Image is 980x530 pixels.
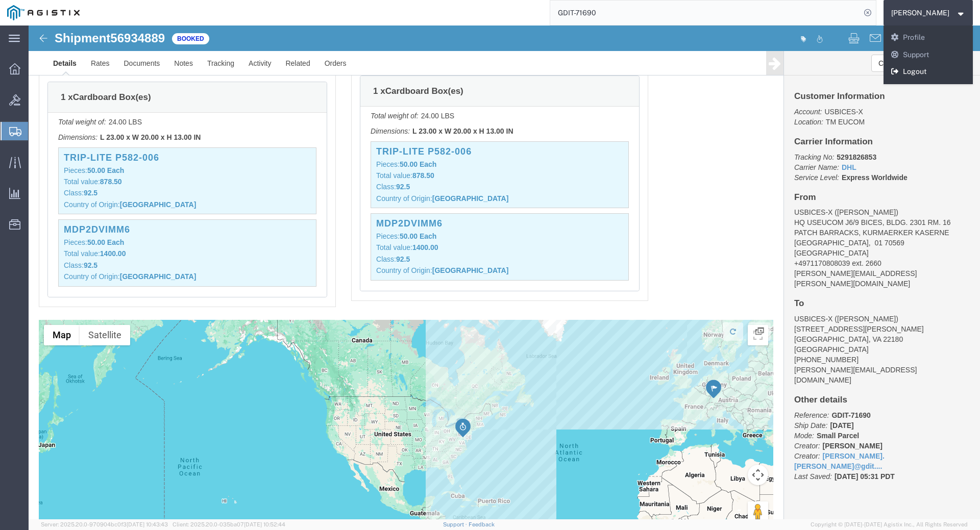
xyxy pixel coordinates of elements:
[244,521,285,527] span: [DATE] 10:52:44
[41,521,168,527] span: Server: 2025.20.0-970904bc0f3
[7,5,80,20] img: logo
[884,46,973,64] a: Support
[811,520,968,529] span: Copyright © [DATE]-[DATE] Agistix Inc., All Rights Reserved
[469,521,495,527] a: Feedback
[884,29,973,46] a: Profile
[550,1,861,25] input: Search for shipment number, reference number
[891,7,966,19] button: [PERSON_NAME]
[173,521,285,527] span: Client: 2025.20.0-035ba07
[891,7,949,18] span: Stuart Packer
[443,521,469,527] a: Support
[29,26,980,519] iframe: FS Legacy Container
[884,63,973,81] a: Logout
[127,521,168,527] span: [DATE] 10:43:43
